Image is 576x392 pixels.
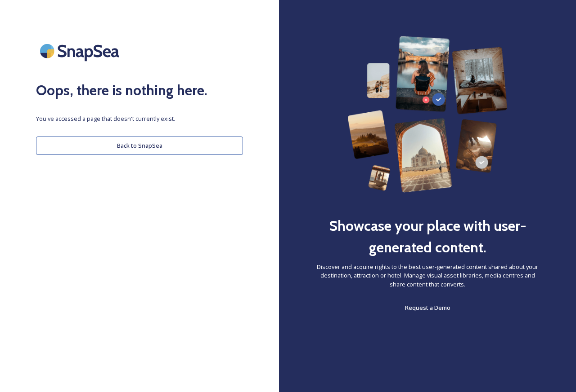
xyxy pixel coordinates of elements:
span: Discover and acquire rights to the best user-generated content shared about your destination, att... [315,263,540,289]
a: Request a Demo [405,302,450,313]
img: 63b42ca75bacad526042e722_Group%20154-p-800.png [347,36,508,193]
h2: Showcase your place with user-generated content. [315,215,540,258]
span: You've accessed a page that doesn't currently exist. [36,115,243,123]
img: SnapSea Logo [36,36,126,66]
h2: Oops, there is nothing here. [36,79,243,101]
button: Back to SnapSea [36,137,243,155]
span: Request a Demo [405,304,450,312]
